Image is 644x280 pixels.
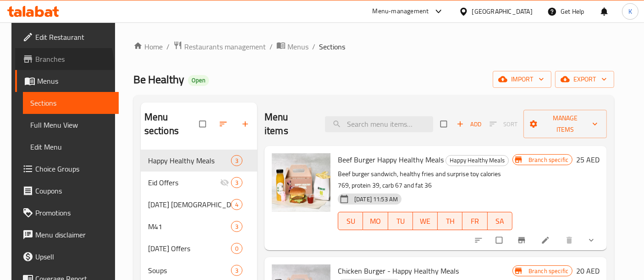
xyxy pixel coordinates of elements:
a: Menus [276,41,308,53]
div: items [231,177,242,188]
a: Full Menu View [23,114,119,136]
span: Soups [148,265,231,276]
span: Beef Burger Happy Healthy Meals [338,153,444,167]
a: Menu disclaimer [15,224,119,246]
span: M41 [148,221,231,232]
span: K [628,6,632,16]
button: Branch-specific-item [512,230,534,250]
div: [DATE] Offers0 [141,237,257,259]
span: Edit Menu [30,141,112,152]
div: Ramadan Iftar Deals [148,199,231,210]
div: M413 [141,215,257,237]
button: export [555,71,614,88]
span: [DATE] 11:53 AM [351,195,402,204]
div: items [231,243,242,254]
span: TU [392,215,409,228]
button: show more [581,230,603,250]
span: Sections [30,97,112,108]
span: Menu disclaimer [35,229,112,240]
span: TH [441,215,459,228]
span: Chicken Burger - Happy Healthy Meals [338,264,459,278]
a: Home [133,41,163,52]
span: [DATE] [DEMOGRAPHIC_DATA] Deals [148,199,231,210]
span: 0 [231,244,242,253]
a: Branches [15,48,119,70]
a: Sections [23,92,119,114]
span: Sections [319,41,345,52]
div: [DATE] [DEMOGRAPHIC_DATA] Deals4 [141,194,257,215]
span: SU [342,215,359,228]
span: Coupons [35,185,112,196]
div: items [231,155,242,166]
span: Select section first [484,117,523,131]
a: Coupons [15,180,119,202]
button: Add section [235,114,257,134]
div: Happy Healthy Meals [446,155,509,166]
span: export [562,74,607,85]
span: Select section [435,115,454,133]
a: Promotions [15,202,119,224]
span: Branch specific [525,156,572,164]
a: Choice Groups [15,158,119,180]
span: Happy Healthy Meals [148,155,231,166]
span: Edit Restaurant [35,32,112,43]
span: Restaurants management [184,41,266,52]
nav: breadcrumb [133,41,615,53]
button: SA [488,212,512,230]
span: Add [457,119,481,129]
h6: 20 AED [576,264,600,277]
button: MO [363,212,388,230]
button: sort-choices [468,230,490,250]
a: Edit Menu [23,136,119,158]
button: WE [413,212,438,230]
a: Upsell [15,246,119,268]
h2: Menu sections [144,110,199,138]
span: Happy Healthy Meals [446,155,508,166]
span: Sort sections [213,114,235,134]
span: Full Menu View [30,119,112,130]
a: Edit Restaurant [15,26,119,48]
span: 3 [231,156,242,165]
div: items [231,265,242,276]
div: items [231,199,242,210]
button: Add [454,117,484,131]
div: Eid Offers3 [141,172,257,194]
svg: Show Choices [587,236,596,245]
span: Branch specific [525,267,572,275]
img: Beef Burger Happy Healthy Meals [272,153,330,212]
span: 3 [231,222,242,231]
h2: Menu items [264,110,314,138]
span: import [500,74,544,85]
div: items [231,221,242,232]
span: 3 [231,178,242,187]
span: Add item [454,117,484,131]
li: / [166,41,170,52]
span: 4 [231,200,242,209]
button: TH [438,212,462,230]
button: TU [388,212,413,230]
span: Menus [37,75,112,86]
span: Upsell [35,251,112,262]
a: Menus [15,70,119,92]
button: FR [462,212,487,230]
input: search [325,116,433,132]
button: SU [338,212,363,230]
div: Open [188,75,209,86]
span: WE [417,215,434,228]
a: Restaurants management [173,41,266,53]
span: Select all sections [194,115,213,133]
span: [DATE] Offers [148,243,231,254]
span: Open [188,76,209,84]
span: FR [466,215,484,228]
p: Beef burger sandwich, healthy fries and surprise toy calories 769, protein 39, carb 67 and fat 36 [338,168,512,191]
span: SA [491,215,509,228]
h6: 25 AED [576,153,600,166]
span: Select to update [490,232,510,249]
li: / [312,41,315,52]
span: Menus [287,41,308,52]
div: Menu-management [373,6,429,17]
span: Branches [35,54,112,65]
li: / [270,41,273,52]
